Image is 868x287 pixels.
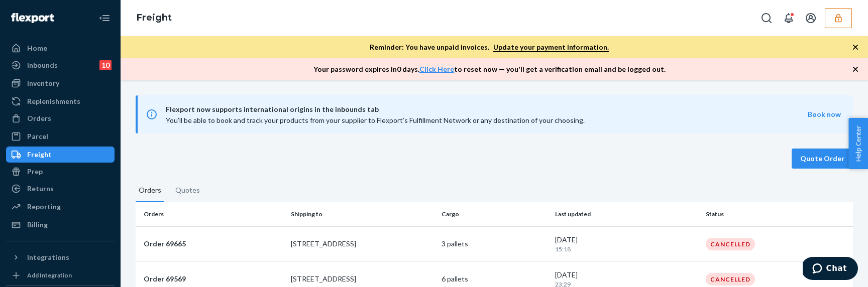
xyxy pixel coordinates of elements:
div: Inbounds [27,60,58,70]
div: Freight [27,150,52,160]
p: Your password expires in 0 days . to reset now — you'll get a verification email and be logged out. [313,64,666,74]
span: Flexport now supports international origins in the inbounds tab [166,103,808,115]
th: Orders [136,202,287,226]
a: Orders [6,110,115,126]
a: Reporting [6,199,115,215]
p: Order 69569 [144,274,283,284]
a: Inventory [6,75,115,91]
button: Open account menu [801,8,821,28]
div: [DATE] [555,235,698,253]
p: 15:18 [555,245,698,253]
div: Home [27,43,47,53]
a: Replenishments [6,93,115,109]
a: Billing [6,217,115,233]
a: Prep [6,164,115,180]
div: CANCELLED [706,273,755,285]
th: Shipping to [287,202,438,226]
div: Parcel [27,131,48,141]
p: Reminder: You have unpaid invoices. [370,42,609,52]
div: Orders [27,113,51,123]
div: Inventory [27,78,59,88]
p: Order 69665 [144,239,283,249]
a: Update your payment information. [493,43,609,52]
p: 3 pallets [442,239,547,249]
div: Add Integration [27,271,72,279]
button: Book now [808,109,841,119]
button: Open notifications [779,8,799,28]
div: Integrations [27,252,69,262]
div: CANCELLED [706,238,755,250]
th: Cargo [438,202,551,226]
button: Orders [136,185,164,202]
p: 6 pallets [442,274,547,284]
a: Click Here [419,65,454,73]
a: Home [6,40,115,56]
a: Add Integration [6,269,115,281]
div: Returns [27,184,54,194]
button: Close Navigation [94,8,115,28]
a: Freight [137,12,172,23]
div: 10 [99,60,112,70]
a: Freight [6,147,115,163]
button: Open Search Box [756,8,777,28]
a: Returns [6,181,115,197]
div: Replenishments [27,96,80,106]
th: Status [702,202,853,226]
button: Help Center [848,118,868,169]
div: Reporting [27,202,61,212]
span: You’ll be able to book and track your products from your supplier to Flexport’s Fulfillment Netwo... [166,116,585,124]
img: Flexport logo [11,13,54,23]
a: Parcel [6,128,115,145]
button: Integrations [6,249,115,265]
button: Quote Order [792,149,853,169]
div: Billing [27,220,48,230]
ol: breadcrumbs [129,4,180,33]
p: [STREET_ADDRESS] [291,239,434,249]
iframe: Opens a widget where you can chat to one of our agents [803,257,858,282]
div: Prep [27,167,43,177]
a: Inbounds10 [6,57,115,73]
th: Last updated [551,202,702,226]
p: [STREET_ADDRESS] [291,274,434,284]
button: Quotes [172,185,203,201]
